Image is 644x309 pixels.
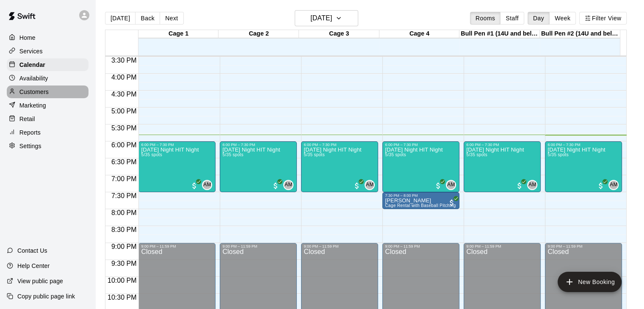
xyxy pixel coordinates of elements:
[7,72,88,85] a: Availability
[203,181,211,189] span: AM
[222,244,294,248] div: 9:00 PM – 11:59 PM
[109,192,139,199] span: 7:30 PM
[17,262,50,270] p: Help Center
[579,12,627,25] button: Filter View
[138,141,216,192] div: 6:00 PM – 7:30 PM: Friday Night HIT Night
[449,180,456,190] span: Andrew May
[547,244,619,248] div: 9:00 PM – 11:59 PM
[7,58,88,71] div: Calendar
[109,74,139,81] span: 4:00 PM
[366,181,374,189] span: AM
[464,141,541,192] div: 6:00 PM – 7:30 PM: Friday Night HIT Night
[608,180,619,190] div: Andrew May
[382,141,459,192] div: 6:00 PM – 7:30 PM: Friday Night HIT Night
[459,30,540,38] div: Bull Pen #1 (14U and below)
[220,141,297,192] div: 6:00 PM – 7:30 PM: Friday Night HIT Night
[109,158,139,166] span: 6:30 PM
[7,113,88,125] a: Retail
[527,180,537,190] div: Andrew May
[19,88,49,96] p: Customers
[19,61,45,69] p: Calendar
[612,180,619,190] span: Andrew May
[382,192,459,209] div: 7:30 PM – 8:00 PM: Aaron Lomas
[385,143,457,147] div: 6:00 PM – 7:30 PM
[7,140,88,152] div: Settings
[379,30,460,38] div: Cage 4
[109,124,139,132] span: 5:30 PM
[285,181,293,189] span: AM
[446,180,456,190] div: Andrew May
[19,101,46,110] p: Marketing
[109,209,139,216] span: 8:00 PM
[7,99,88,112] a: Marketing
[17,277,63,285] p: View public page
[434,182,442,190] span: All customers have paid
[109,108,139,115] span: 5:00 PM
[353,182,361,190] span: All customers have paid
[549,12,576,25] button: Week
[19,74,48,83] p: Availability
[531,180,537,190] span: Andrew May
[222,152,243,157] span: 5/35 spots filled
[105,277,138,284] span: 10:00 PM
[500,12,524,25] button: Staff
[109,57,139,64] span: 3:30 PM
[19,33,36,42] p: Home
[105,294,138,301] span: 10:30 PM
[466,152,487,157] span: 5/35 spots filled
[218,30,299,38] div: Cage 2
[17,246,47,255] p: Contact Us
[299,30,379,38] div: Cage 3
[448,199,456,207] span: All customers have paid
[141,244,213,248] div: 9:00 PM – 11:59 PM
[304,244,376,248] div: 9:00 PM – 11:59 PM
[7,126,88,139] a: Reports
[19,142,41,150] p: Settings
[109,91,139,98] span: 4:30 PM
[141,152,162,157] span: 5/35 spots filled
[447,181,455,189] span: AM
[141,143,213,147] div: 6:00 PM – 7:30 PM
[109,141,139,149] span: 6:00 PM
[545,141,622,192] div: 6:00 PM – 7:30 PM: Friday Night HIT Night
[287,180,293,190] span: Andrew May
[7,45,88,58] a: Services
[283,180,293,190] div: Andrew May
[547,143,619,147] div: 6:00 PM – 7:30 PM
[19,47,43,55] p: Services
[7,31,88,44] a: Home
[202,180,212,190] div: Andrew May
[190,182,199,190] span: All customers have paid
[17,292,75,301] p: Copy public page link
[466,143,538,147] div: 6:00 PM – 7:30 PM
[540,30,620,38] div: Bull Pen #2 (14U and below)
[610,181,618,189] span: AM
[528,12,550,25] button: Day
[466,244,538,248] div: 9:00 PM – 11:59 PM
[109,226,139,233] span: 8:30 PM
[7,86,88,98] a: Customers
[135,12,160,25] button: Back
[205,180,212,190] span: Andrew May
[385,203,474,208] span: Cage Rental with Baseball Pitching Machine
[138,30,219,38] div: Cage 1
[109,260,139,267] span: 9:30 PM
[19,128,41,137] p: Reports
[597,182,605,190] span: All customers have paid
[271,182,280,190] span: All customers have paid
[301,141,378,192] div: 6:00 PM – 7:30 PM: Friday Night HIT Night
[515,182,524,190] span: All customers have paid
[310,12,332,24] h6: [DATE]
[19,115,35,123] p: Retail
[547,152,568,157] span: 5/35 spots filled
[160,12,183,25] button: Next
[295,10,358,26] button: [DATE]
[385,152,406,157] span: 5/35 spots filled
